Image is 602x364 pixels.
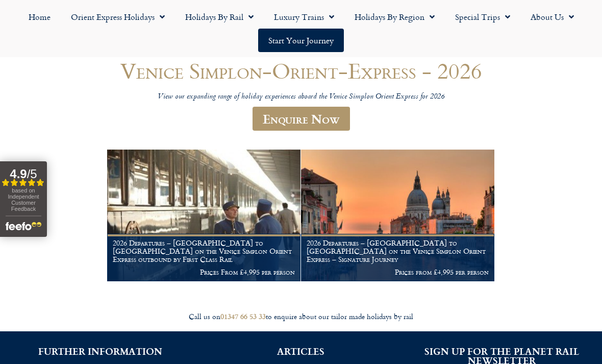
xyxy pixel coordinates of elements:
[18,5,61,29] a: Home
[344,5,445,29] a: Holidays by Region
[175,5,264,29] a: Holidays by Rail
[216,347,386,356] h2: ARTICLES
[307,239,489,263] h1: 2026 Departures – [GEOGRAPHIC_DATA] to [GEOGRAPHIC_DATA] on the Venice Simplon Orient Express – S...
[15,312,587,322] div: Call us on to enquire about our tailor made holidays by rail
[520,5,584,29] a: About Us
[113,268,295,276] p: Prices From £4,995 per person
[301,150,495,282] a: 2026 Departures – [GEOGRAPHIC_DATA] to [GEOGRAPHIC_DATA] on the Venice Simplon Orient Express – S...
[307,268,489,276] p: Prices from £4,995 per person
[5,5,597,52] nav: Menu
[301,150,494,281] img: Orient Express Special Venice compressed
[61,5,175,29] a: Orient Express Holidays
[107,150,301,282] a: 2026 Departures – [GEOGRAPHIC_DATA] to [GEOGRAPHIC_DATA] on the Venice Simplon Orient Express out...
[56,92,546,102] p: View our expanding range of holiday experiences aboard the Venice Simplon Orient Express for 2026
[15,347,185,356] h2: FURTHER INFORMATION
[258,29,344,52] a: Start your Journey
[220,311,266,322] a: 01347 66 53 33
[253,107,350,131] a: Enquire Now
[113,239,295,263] h1: 2026 Departures – [GEOGRAPHIC_DATA] to [GEOGRAPHIC_DATA] on the Venice Simplon Orient Express out...
[56,59,546,83] h1: Venice Simplon-Orient-Express - 2026
[445,5,520,29] a: Special Trips
[264,5,344,29] a: Luxury Trains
